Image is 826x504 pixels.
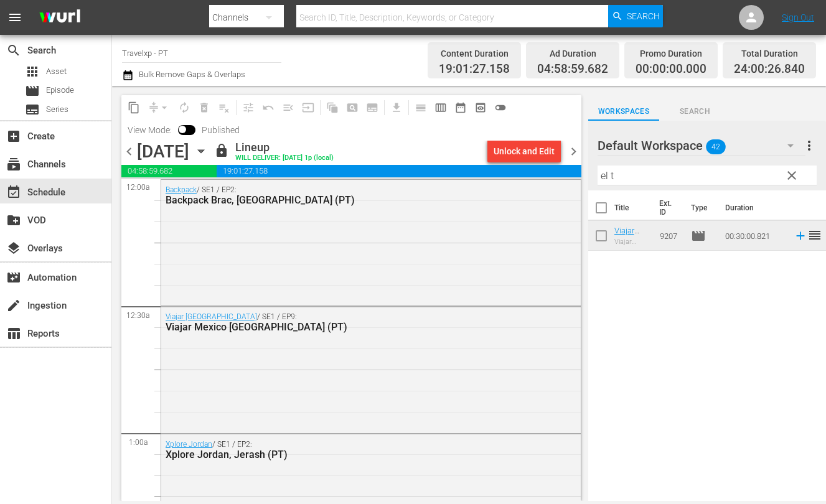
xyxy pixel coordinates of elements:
[683,190,718,225] th: Type
[636,62,706,77] span: 00:00:00.000
[6,241,21,256] span: layers
[454,101,467,114] span: date_range_outlined
[614,238,650,246] div: Viajar [GEOGRAPHIC_DATA] [GEOGRAPHIC_DATA]
[235,141,334,154] div: Lineup
[214,98,234,118] span: Clear Lineup
[166,185,512,206] div: / SE1 / EP2:
[6,43,21,58] span: Search
[6,129,21,144] span: Create
[6,213,21,228] span: VOD
[166,312,257,321] a: Viajar [GEOGRAPHIC_DATA]
[137,141,189,162] div: [DATE]
[121,144,137,159] span: chevron_left
[718,190,792,225] th: Duration
[166,440,512,460] div: / SE1 / EP2:
[720,221,789,251] td: 00:30:00.821
[598,128,805,163] div: Default Workspace
[166,185,197,194] a: Backpack
[406,95,431,119] span: Day Calendar View
[278,98,298,118] span: Fill episodes with ad slates
[258,98,278,118] span: Revert to Primary Episode
[588,105,660,118] span: Workspaces
[6,185,21,200] span: Schedule
[128,101,140,114] span: content_copy
[144,98,174,118] span: Remove Gaps & Overlaps
[439,45,510,62] div: Content Duration
[121,125,178,135] span: View Mode:
[46,103,68,116] span: Series
[784,168,799,183] span: clear
[342,98,362,118] span: Create Search Block
[25,64,40,79] span: Asset
[490,98,510,118] span: 24 hours Lineup View is OFF
[25,83,40,98] span: Episode
[234,95,258,119] span: Customize Events
[6,298,21,313] span: create
[659,105,731,118] span: Search
[439,62,510,77] span: 19:01:27.158
[655,221,686,251] td: 9207
[166,321,512,333] div: Viajar Mexico [GEOGRAPHIC_DATA] (PT)
[802,138,817,153] span: more_vert
[434,101,447,114] span: calendar_view_week_outlined
[235,154,334,162] div: WILL DELIVER: [DATE] 1p (local)
[794,229,807,243] svg: Add to Schedule
[137,70,245,79] span: Bulk Remove Gaps & Overlaps
[6,157,21,172] span: Channels
[195,125,246,135] span: Published
[166,312,512,333] div: / SE1 / EP9:
[6,270,21,285] span: movie_filter
[782,12,814,22] a: Sign Out
[121,165,217,177] span: 04:58:59.682
[166,194,512,206] div: Backpack Brac, [GEOGRAPHIC_DATA] (PT)
[382,95,406,119] span: Download as CSV
[6,326,21,341] span: Reports
[474,101,487,114] span: preview_outlined
[627,5,660,27] span: Search
[178,125,187,134] span: Toggle to switch from Published to Draft view.
[494,140,555,162] div: Unlock and Edit
[318,95,342,119] span: Refresh All Search Blocks
[25,102,40,117] span: Series
[494,101,507,114] span: toggle_off
[614,226,648,254] a: Viajar Mexico El Tule (PT)
[7,10,22,25] span: menu
[608,5,663,27] button: Search
[537,62,608,77] span: 04:58:59.682
[802,131,817,161] button: more_vert
[166,440,212,449] a: Xplore Jordan
[46,84,74,96] span: Episode
[706,134,726,160] span: 42
[636,45,706,62] div: Promo Duration
[807,228,822,243] span: reorder
[537,45,608,62] div: Ad Duration
[214,143,229,158] span: lock
[691,228,706,243] span: Episode
[566,144,581,159] span: chevron_right
[614,190,652,225] th: Title
[46,65,67,78] span: Asset
[166,449,512,460] div: Xplore Jordan, Jerash (PT)
[217,165,581,177] span: 19:01:27.158
[734,45,805,62] div: Total Duration
[30,3,90,32] img: ans4CAIJ8jUAAAAAAAAAAAAAAAAAAAAAAAAgQb4GAAAAAAAAAAAAAAAAAAAAAAAAJMjXAAAAAAAAAAAAAAAAAAAAAAAAgAT5G...
[652,190,683,225] th: Ext. ID
[781,165,801,185] button: clear
[734,62,805,77] span: 24:00:26.840
[487,140,561,162] button: Unlock and Edit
